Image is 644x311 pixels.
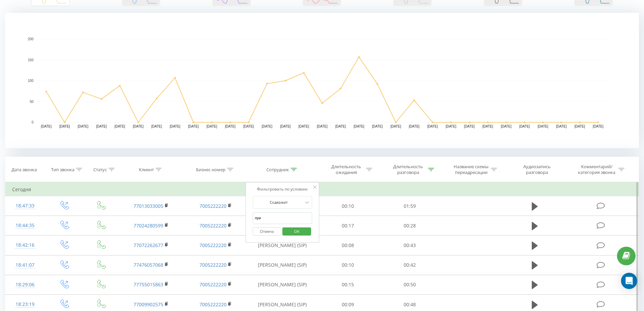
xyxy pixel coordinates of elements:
div: Комментарий/категория звонка [577,164,617,175]
div: Длительность разговора [390,164,426,175]
div: Тип звонка [51,167,74,173]
div: Open Intercom Messenger [621,273,637,289]
div: Фильтровать по условию [253,186,312,193]
div: Бизнес номер [196,167,225,173]
text: [DATE] [299,125,309,128]
text: [DATE] [354,125,364,128]
a: 7005222220 [199,222,226,229]
div: Сотрудник [266,167,289,173]
svg: A chart. [5,13,639,148]
td: 00:15 [317,275,379,294]
td: 01:59 [379,196,441,216]
text: [DATE] [446,125,456,128]
text: [DATE] [207,125,217,128]
a: 7005222220 [199,242,226,248]
text: [DATE] [519,125,530,128]
text: 100 [28,79,33,83]
td: 00:28 [379,216,441,236]
text: [DATE] [317,125,328,128]
text: [DATE] [556,125,567,128]
td: 00:10 [317,255,379,275]
a: 77009902575 [134,301,163,308]
div: 18:23:19 [12,298,38,311]
a: 7005222220 [199,281,226,288]
td: 00:17 [317,216,379,236]
text: [DATE] [280,125,291,128]
text: [DATE] [574,125,585,128]
a: 7005222220 [199,301,226,308]
text: [DATE] [464,125,475,128]
a: 7005222220 [199,262,226,268]
text: [DATE] [409,125,420,128]
button: Отмена [253,227,281,236]
div: 18:47:33 [12,199,38,213]
a: 77013033005 [134,203,163,209]
text: [DATE] [41,125,52,128]
text: [DATE] [115,125,125,128]
td: 00:10 [317,196,379,216]
text: [DATE] [133,125,144,128]
span: OK [287,226,306,237]
text: [DATE] [243,125,254,128]
text: [DATE] [427,125,438,128]
td: 00:08 [317,236,379,255]
div: 18:44:35 [12,219,38,232]
div: Длительность ожидания [328,164,364,175]
text: 200 [28,37,33,41]
text: [DATE] [188,125,199,128]
td: [PERSON_NAME] (SIP) [248,255,317,275]
td: Сегодня [5,183,639,196]
a: 7005222220 [199,203,226,209]
button: OK [282,227,311,236]
text: [DATE] [593,125,604,128]
text: 50 [30,100,34,104]
text: [DATE] [335,125,346,128]
div: Клиент [139,167,154,173]
text: [DATE] [78,125,89,128]
a: 77476057068 [134,262,163,268]
text: [DATE] [96,125,107,128]
text: [DATE] [225,125,236,128]
a: 77755015863 [134,281,163,288]
td: 00:43 [379,236,441,255]
div: Аудиозапись разговора [515,164,559,175]
div: 18:29:06 [12,278,38,291]
text: [DATE] [170,125,181,128]
div: Статус [93,167,107,173]
a: 77072262677 [134,242,163,248]
text: [DATE] [372,125,383,128]
div: 18:42:16 [12,239,38,252]
text: [DATE] [390,125,401,128]
text: [DATE] [262,125,272,128]
a: 77024280599 [134,222,163,229]
text: 150 [28,58,33,62]
td: 00:50 [379,275,441,294]
text: [DATE] [482,125,493,128]
text: [DATE] [59,125,70,128]
td: [PERSON_NAME] (SIP) [248,236,317,255]
text: [DATE] [151,125,162,128]
text: 0 [31,120,33,124]
input: Введите значение [253,212,312,224]
td: 00:42 [379,255,441,275]
div: Название схемы переадресации [453,164,489,175]
td: [PERSON_NAME] (SIP) [248,275,317,294]
div: 18:41:07 [12,259,38,272]
text: [DATE] [501,125,511,128]
div: Дата звонка [11,167,37,173]
text: [DATE] [538,125,548,128]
